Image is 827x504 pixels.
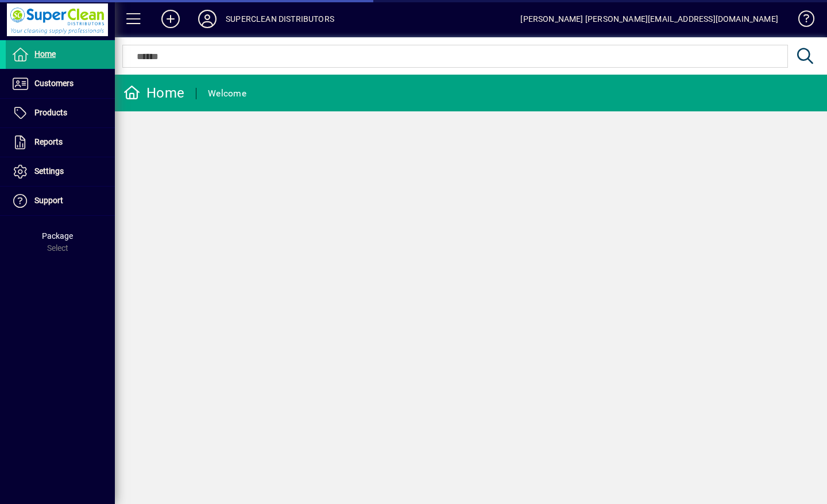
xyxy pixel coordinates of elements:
[6,99,115,127] a: Products
[42,231,73,241] span: Package
[6,187,115,215] a: Support
[34,108,67,117] span: Products
[790,2,813,40] a: Knowledge Base
[6,157,115,186] a: Settings
[152,9,189,29] button: Add
[189,9,226,29] button: Profile
[34,49,56,59] span: Home
[34,196,63,205] span: Support
[226,10,334,28] div: SUPERCLEAN DISTRIBUTORS
[208,84,246,103] div: Welcome
[34,137,63,146] span: Reports
[123,84,184,102] div: Home
[34,79,74,88] span: Customers
[520,10,778,28] div: [PERSON_NAME] [PERSON_NAME][EMAIL_ADDRESS][DOMAIN_NAME]
[6,128,115,157] a: Reports
[6,69,115,98] a: Customers
[34,166,64,176] span: Settings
